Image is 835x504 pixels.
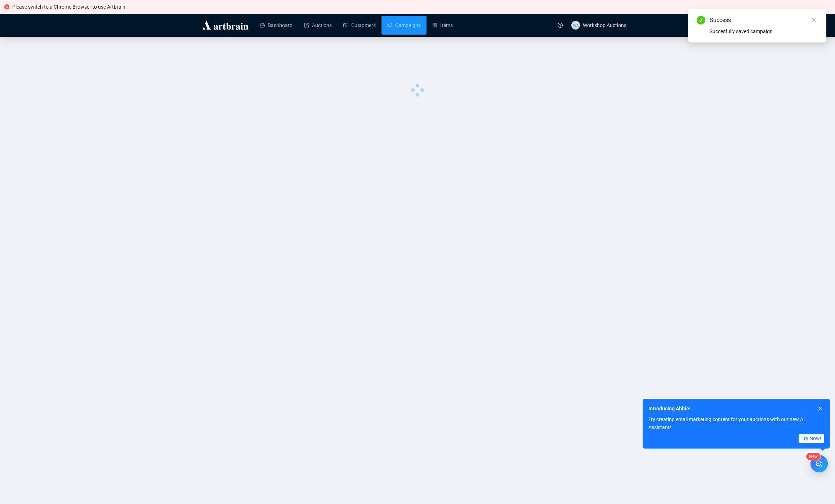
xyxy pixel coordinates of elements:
[816,460,822,467] span: comment
[818,406,823,411] span: close
[304,16,332,35] a: Auctions
[710,16,818,24] div: Success
[4,4,9,9] span: close-circle
[432,16,453,35] a: Items
[553,14,567,36] a: question-circle
[806,453,821,460] sup: New
[201,19,250,31] img: logo
[343,16,376,35] a: Customers
[648,405,816,412] div: Introducing Abbie!
[387,16,421,35] a: Campaigns
[558,23,563,28] span: question-circle
[811,455,828,472] button: New
[801,434,821,442] span: Try Now!
[260,16,293,35] a: Dashboard
[710,27,818,35] div: Succesfully saved campaign
[816,405,824,412] button: close
[811,17,816,22] span: close
[643,415,830,431] div: Try creating email marketing content for your auctions with our new AI Assistant!
[583,22,626,28] span: Workshop Auctions
[12,3,831,11] div: Please switch to a Chrome Browser to use Artbrain.
[697,16,705,24] span: check-circle
[810,16,818,24] a: Close
[573,22,578,28] span: WA
[799,434,824,443] button: Try Now!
